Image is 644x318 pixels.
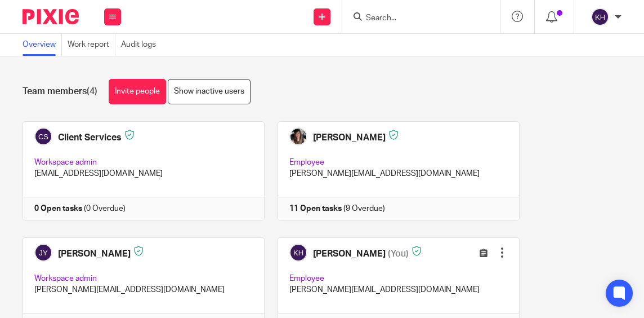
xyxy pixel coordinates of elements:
[365,14,466,24] input: Search
[87,87,97,96] span: (4)
[121,34,162,56] a: Audit logs
[168,79,251,104] a: Show inactive users
[591,8,609,26] img: svg%3E
[23,86,97,98] h1: Team members
[23,34,62,56] a: Overview
[109,79,166,104] a: Invite people
[23,9,79,24] img: Pixie
[68,34,115,56] a: Work report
